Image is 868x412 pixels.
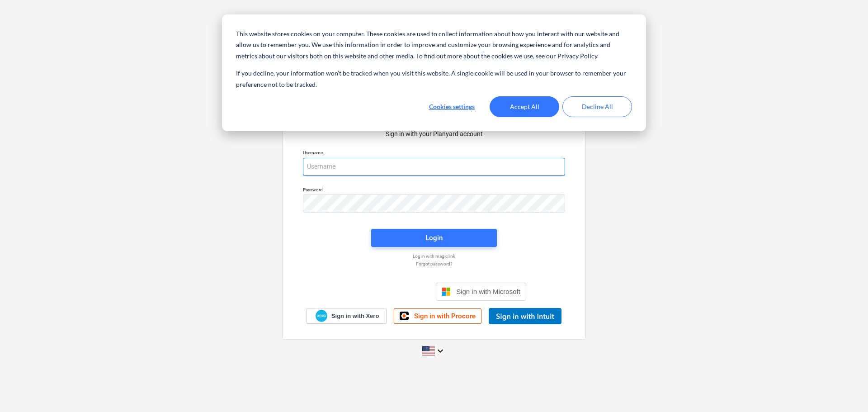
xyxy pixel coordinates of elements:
p: Sign in with your Planyard account [303,129,565,139]
div: Cookie banner [222,14,646,131]
button: Cookies settings [417,96,486,117]
i: keyboard_arrow_down [435,346,446,356]
a: Forgot password? [298,261,570,267]
a: Sign in with Procore [394,308,481,324]
p: Password [303,187,565,194]
span: Sign in with Procore [414,312,476,320]
img: Microsoft logo [442,287,451,296]
span: Sign in with Xero [331,312,379,320]
button: Decline All [562,96,632,117]
img: Xero logo [316,310,327,322]
p: This website stores cookies on your computer. These cookies are used to collect information about... [236,28,632,62]
a: Log in with magic link [298,253,570,259]
p: If you decline, your information won’t be tracked when you visit this website. A single cookie wi... [236,68,632,90]
span: Sign in with Microsoft [456,288,520,295]
button: Login [371,229,497,247]
input: Username [303,158,565,176]
p: Username [303,150,565,157]
div: Login [425,232,443,244]
iframe: “使用 Google 账号登录”按钮 [337,282,433,302]
a: Sign in with Xero [307,308,387,324]
button: Accept All [490,96,559,117]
